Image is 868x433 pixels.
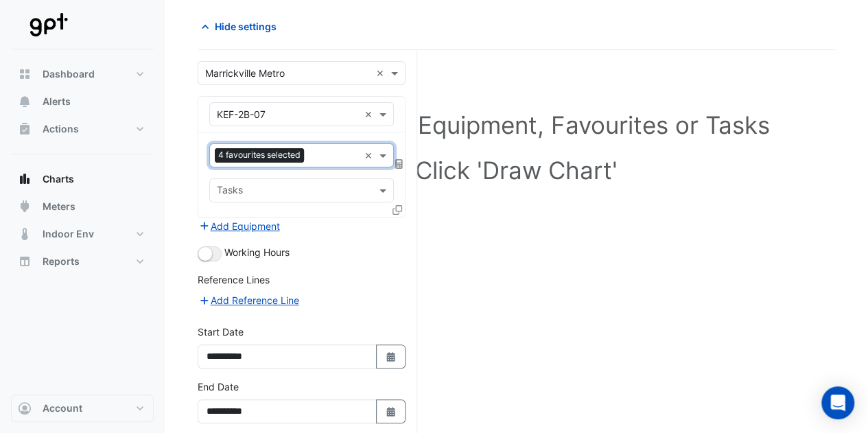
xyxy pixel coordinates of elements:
[228,156,805,185] h1: Click 'Draw Chart'
[11,395,154,422] button: Account
[198,325,244,339] label: Start Date
[18,255,32,268] app-icon: Reports
[821,386,854,419] div: Open Intercom Messenger
[198,272,270,287] label: Reference Lines
[16,11,78,38] img: Company Logo
[376,66,388,80] span: Clear
[43,67,95,81] span: Dashboard
[364,148,376,163] span: Clear
[11,193,154,220] button: Meters
[18,95,32,108] app-icon: Alerts
[198,292,300,308] button: Add Reference Line
[11,248,154,275] button: Reports
[224,246,290,258] span: Working Hours
[18,200,32,213] app-icon: Meters
[215,148,304,162] span: 4 favourites selected
[228,110,805,139] h1: Select a Site, Equipment, Favourites or Tasks
[43,255,80,268] span: Reports
[43,95,71,108] span: Alerts
[43,401,82,415] span: Account
[11,60,154,88] button: Dashboard
[18,122,32,136] app-icon: Actions
[11,220,154,248] button: Indoor Env
[18,172,32,186] app-icon: Charts
[43,122,79,136] span: Actions
[198,379,239,394] label: End Date
[198,218,281,234] button: Add Equipment
[11,165,154,193] button: Charts
[11,115,154,143] button: Actions
[215,183,243,200] div: Tasks
[43,172,74,186] span: Charts
[364,107,376,121] span: Clear
[11,88,154,115] button: Alerts
[215,19,277,34] span: Hide settings
[18,227,32,241] app-icon: Indoor Env
[385,406,397,417] fa-icon: Select Date
[43,227,94,241] span: Indoor Env
[43,200,75,213] span: Meters
[392,204,402,215] span: Clone Favourites and Tasks from this Equipment to other Equipment
[18,67,32,81] app-icon: Dashboard
[198,14,285,38] button: Hide settings
[385,351,397,362] fa-icon: Select Date
[393,158,406,169] span: Choose Function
